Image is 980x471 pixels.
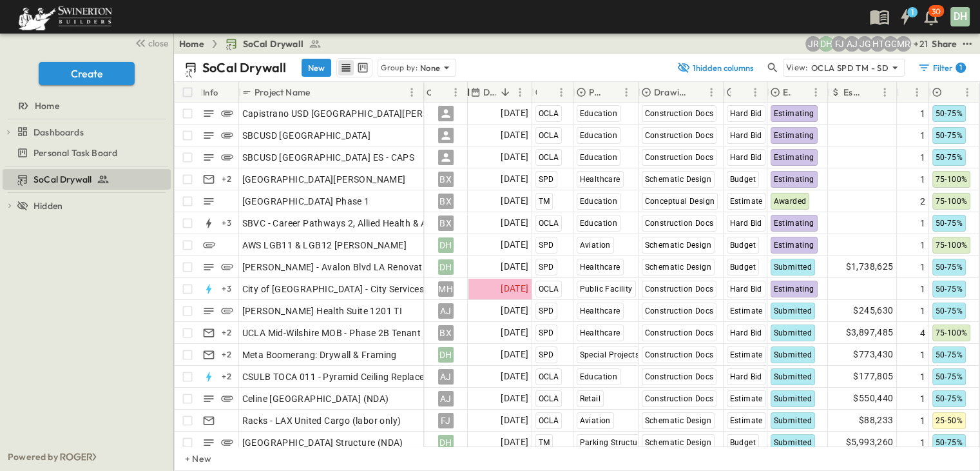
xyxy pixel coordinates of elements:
[219,347,235,363] div: + 2
[34,146,117,159] span: Personal Task Board
[539,85,553,99] button: Sort
[811,61,889,74] p: OCLA SPD TM - SD
[580,438,645,447] span: Parking Structure
[844,36,860,52] div: Anthony Jimenez (anthony.jimenez@swinerton.com)
[645,263,711,272] span: Schematic Design
[730,394,763,403] span: Estimate
[877,85,892,100] button: Menu
[539,263,554,272] span: SPD
[501,281,528,296] span: [DATE]
[783,86,791,99] p: Estimate Status
[689,85,704,99] button: Sort
[805,36,821,52] div: Joshua Russell (joshua.russell@swinerton.com)
[580,263,620,272] span: Healthcare
[539,328,554,337] span: SPD
[645,197,715,206] span: Conceptual Design
[645,131,714,140] span: Construction Docs
[501,215,528,230] span: [DATE]
[501,369,528,384] span: [DATE]
[438,259,454,275] div: DH
[774,394,812,403] span: Submitted
[774,328,812,337] span: Submitted
[539,219,559,228] span: OCLA
[914,37,927,50] p: + 21
[580,306,620,316] span: Healthcare
[774,438,812,447] span: Submitted
[580,241,611,250] span: Aviation
[242,305,403,317] span: [PERSON_NAME] Health Suite 1201 TI
[920,283,925,296] span: 1
[225,37,322,50] a: SoCal Drywall
[892,5,918,28] button: 1
[936,131,963,140] span: 50-75%
[539,197,550,206] span: TM
[501,237,528,252] span: [DATE]
[338,60,354,75] button: row view
[539,131,559,140] span: OCLA
[730,109,762,118] span: Hard Bid
[645,438,711,447] span: Schematic Design
[589,86,602,99] p: Primary Market
[704,85,719,100] button: Menu
[242,283,461,296] span: City of [GEOGRAPHIC_DATA] - City Services Building
[501,325,528,340] span: [DATE]
[580,109,618,118] span: Education
[438,347,454,363] div: DH
[920,436,925,449] span: 1
[645,372,714,381] span: Construction Docs
[501,391,528,406] span: [DATE]
[3,170,168,188] a: SoCal Drywall
[949,6,971,28] button: DH
[580,328,620,337] span: Healthcare
[219,369,235,385] div: + 2
[959,63,962,73] h6: 1
[794,85,808,99] button: Sort
[580,197,618,206] span: Education
[774,306,812,316] span: Submitted
[243,37,303,50] span: SoCal Drywall
[920,370,925,383] span: 1
[501,259,528,274] span: [DATE]
[774,372,812,381] span: Submitted
[3,144,168,162] a: Personal Task Board
[936,285,963,294] span: 50-75%
[774,350,812,359] span: Submitted
[179,37,204,50] a: Home
[645,241,711,250] span: Schematic Design
[242,129,371,142] span: SBCUSD [GEOGRAPHIC_DATA]
[936,153,963,162] span: 50-75%
[730,175,756,184] span: Budget
[730,372,762,381] span: Hard Bid
[920,239,925,252] span: 1
[909,85,925,100] button: Menu
[539,109,559,118] span: OCLA
[730,416,763,425] span: Estimate
[747,85,763,100] button: Menu
[920,129,925,142] span: 1
[381,61,418,74] p: Group by:
[936,219,963,228] span: 50-75%
[883,36,898,52] div: Gerrad Gerber (gerrad.gerber@swinerton.com)
[539,350,554,359] span: SPD
[434,85,448,99] button: Sort
[619,85,634,100] button: Menu
[831,36,847,52] div: Francisco J. Sanchez (frsanchez@swinerton.com)
[242,370,447,383] span: CSULB TOCA 011 - Pyramid Ceiling Replacement
[936,241,968,250] span: 75-100%
[936,394,963,403] span: 50-75%
[3,169,171,190] div: SoCal Drywalltest
[35,99,59,112] span: Home
[185,452,193,465] p: + New
[539,372,559,381] span: OCLA
[733,85,747,99] button: Sort
[645,306,714,316] span: Construction Docs
[730,350,763,359] span: Estimate
[242,436,403,449] span: [GEOGRAPHIC_DATA] Structure (NDA)
[645,350,714,359] span: Construction Docs
[448,85,463,100] button: Menu
[203,74,218,110] div: Info
[580,416,611,425] span: Aviation
[202,59,286,77] p: SoCal Drywall
[501,303,528,318] span: [DATE]
[438,215,454,231] div: BX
